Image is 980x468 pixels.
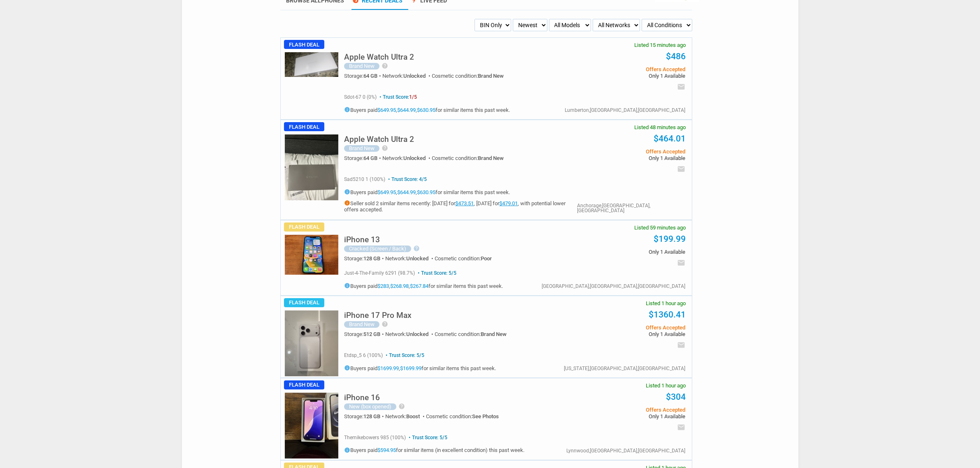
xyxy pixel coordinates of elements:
[363,413,380,419] span: 128 GB
[344,155,382,161] div: Storage:
[666,51,686,61] a: $486
[397,189,416,195] a: $644.99
[677,341,685,349] i: email
[561,414,685,419] span: Only 1 Available
[284,298,324,307] span: Flash Deal
[284,40,324,49] span: Flash Deal
[654,134,686,144] a: $464.01
[363,331,380,337] span: 512 GB
[382,63,388,69] i: help
[363,73,377,79] span: 64 GB
[561,249,685,255] span: Only 1 Available
[344,331,385,337] div: Storage:
[344,107,510,113] h5: Buyers paid , , for similar items this past week.
[377,107,396,113] a: $649.95
[344,94,377,100] span: sdot-67 0 (0%)
[344,237,380,243] a: iPhone 13
[677,259,685,267] i: email
[382,321,388,327] i: help
[561,331,685,337] span: Only 1 Available
[344,447,524,453] h5: Buyers paid for similar items (in excellent condition) this past week.
[344,394,380,401] h5: iPhone 16
[542,284,685,289] div: [GEOGRAPHIC_DATA],[GEOGRAPHIC_DATA],[GEOGRAPHIC_DATA]
[397,107,416,113] a: $644.99
[577,203,685,213] div: Anchorage,[GEOGRAPHIC_DATA],[GEOGRAPHIC_DATA]
[666,392,686,402] a: $304
[403,155,426,161] span: Unlocked
[385,414,426,419] div: Network:
[677,423,685,431] i: email
[416,270,456,276] span: Trust Score: 5/5
[363,255,380,262] span: 128 GB
[499,200,518,206] a: $479.01
[407,435,447,440] span: Trust Score: 5/5
[400,365,421,371] a: $1699.99
[344,176,385,182] span: sad5210 1 (100%)
[649,310,686,320] a: $1360.41
[344,256,385,261] div: Storage:
[344,365,350,371] i: info
[406,331,428,337] span: Unlocked
[561,407,685,412] span: Offers Accepted
[385,256,435,261] div: Network:
[677,83,685,91] i: email
[561,325,685,330] span: Offers Accepted
[377,447,396,453] a: $594.95
[344,395,380,401] a: iPhone 16
[677,165,685,173] i: email
[646,383,686,388] span: Listed 1 hour ago
[382,73,432,79] div: Network:
[363,155,377,161] span: 64 GB
[478,155,504,161] span: Brand New
[634,125,686,130] span: Listed 48 minutes ago
[410,283,428,289] a: $267.84
[382,145,388,151] i: help
[284,222,324,232] span: Flash Deal
[385,331,435,337] div: Network:
[344,270,415,276] span: just-4-the-family 6291 (98.7%)
[285,310,338,376] img: s-l225.jpg
[344,246,411,252] div: Cracked (Screen / Back)
[344,73,382,79] div: Storage:
[386,176,427,182] span: Trust Score: 4/5
[406,413,420,419] span: Boost
[344,352,383,358] span: etdsp_5 6 (100%)
[284,122,324,131] span: Flash Deal
[565,108,685,113] div: Lumberton,[GEOGRAPHIC_DATA],[GEOGRAPHIC_DATA]
[344,403,396,410] div: New (box opened)
[344,53,414,61] h5: Apple Watch Ultra 2
[344,189,350,195] i: info
[285,52,338,77] img: s-l225.jpg
[377,189,396,195] a: $649.95
[285,235,338,275] img: s-l225.jpg
[426,414,499,419] div: Cosmetic condition:
[344,63,379,70] div: Brand New
[435,331,507,337] div: Cosmetic condition:
[398,403,405,410] i: help
[390,283,409,289] a: $268.98
[344,283,350,289] i: info
[344,321,379,328] div: Brand New
[478,73,504,79] span: Brand New
[285,393,338,459] img: s-l225.jpg
[344,200,350,206] i: info
[417,107,435,113] a: $630.95
[417,189,435,195] a: $630.95
[561,67,685,72] span: Offers Accepted
[344,145,379,152] div: Brand New
[384,352,424,358] span: Trust Score: 5/5
[344,236,380,243] h5: iPhone 13
[344,55,414,61] a: Apple Watch Ultra 2
[634,42,686,48] span: Listed 15 minutes ago
[634,225,686,230] span: Listed 59 minutes ago
[403,73,426,79] span: Unlocked
[344,283,503,289] h5: Buyers paid , , for similar items this past week.
[481,331,507,337] span: Brand New
[654,234,686,244] a: $199.99
[344,189,577,195] h5: Buyers paid , , for similar items this past week.
[378,94,417,100] span: Trust Score:
[344,311,412,319] h5: iPhone 17 Pro Max
[344,107,350,113] i: info
[413,245,420,252] i: help
[435,256,492,261] div: Cosmetic condition:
